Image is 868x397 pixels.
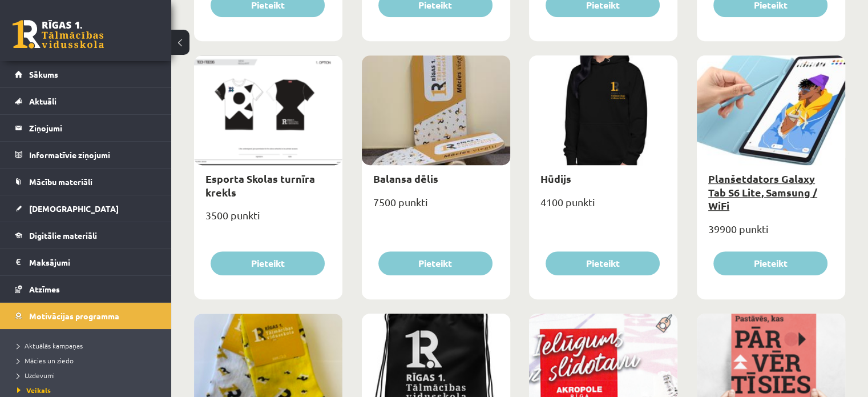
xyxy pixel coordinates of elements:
[15,115,157,141] a: Ziņojumi
[15,169,157,195] a: Mācību materiāli
[15,222,157,248] a: Digitālie materiāli
[29,249,157,275] legend: Maksājumi
[29,284,60,294] span: Atzīmes
[17,386,51,395] span: Veikals
[17,385,160,395] a: Veikals
[15,88,157,114] a: Aktuāli
[546,251,660,275] button: Pieteikt
[529,193,677,221] div: 4100 punkti
[211,251,325,275] button: Pieteikt
[15,142,157,168] a: Informatīvie ziņojumi
[697,219,845,248] div: 39900 punkti
[15,249,157,275] a: Maksājumi
[29,230,97,240] span: Digitālie materiāli
[15,195,157,222] a: [DEMOGRAPHIC_DATA]
[652,314,677,333] img: Populāra prece
[29,96,56,106] span: Aktuāli
[205,172,315,198] a: Esporta Skolas turnīra krekls
[29,311,119,321] span: Motivācijas programma
[373,172,438,185] a: Balansa dēlis
[15,61,157,87] a: Sākums
[29,203,119,214] span: [DEMOGRAPHIC_DATA]
[15,303,157,329] a: Motivācijas programma
[378,251,492,275] button: Pieteikt
[29,142,157,168] legend: Informatīvie ziņojumi
[17,340,160,351] a: Aktuālās kampaņas
[362,193,510,221] div: 7500 punkti
[13,20,104,49] a: Rīgas 1. Tālmācības vidusskola
[17,371,55,380] span: Uzdevumi
[15,276,157,302] a: Atzīmes
[29,177,92,187] span: Mācību materiāli
[17,356,74,365] span: Mācies un ziedo
[540,172,571,185] a: Hūdijs
[708,172,817,212] a: Planšetdators Galaxy Tab S6 Lite, Samsung / WiFi
[29,69,58,79] span: Sākums
[194,206,342,234] div: 3500 punkti
[17,370,160,380] a: Uzdevumi
[713,251,827,275] button: Pieteikt
[17,341,83,350] span: Aktuālās kampaņas
[17,355,160,366] a: Mācies un ziedo
[29,115,157,141] legend: Ziņojumi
